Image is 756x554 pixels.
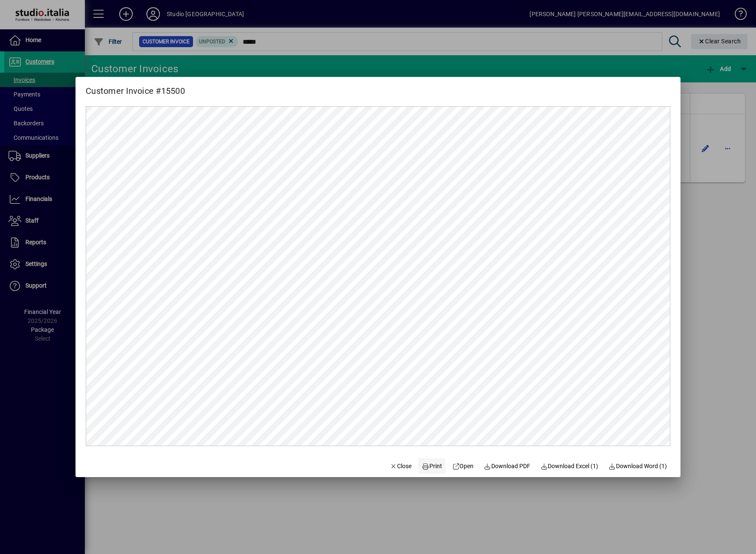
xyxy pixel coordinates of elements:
[422,462,442,471] span: Print
[452,462,474,471] span: Open
[386,458,415,474] button: Close
[76,77,195,98] h2: Customer Invoice #15500
[449,458,477,474] a: Open
[484,462,530,471] span: Download PDF
[537,458,602,474] button: Download Excel (1)
[418,458,445,474] button: Print
[540,462,599,471] span: Download Excel (1)
[605,458,670,474] button: Download Word (1)
[480,458,534,474] a: Download PDF
[389,462,412,471] span: Close
[608,462,667,471] span: Download Word (1)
